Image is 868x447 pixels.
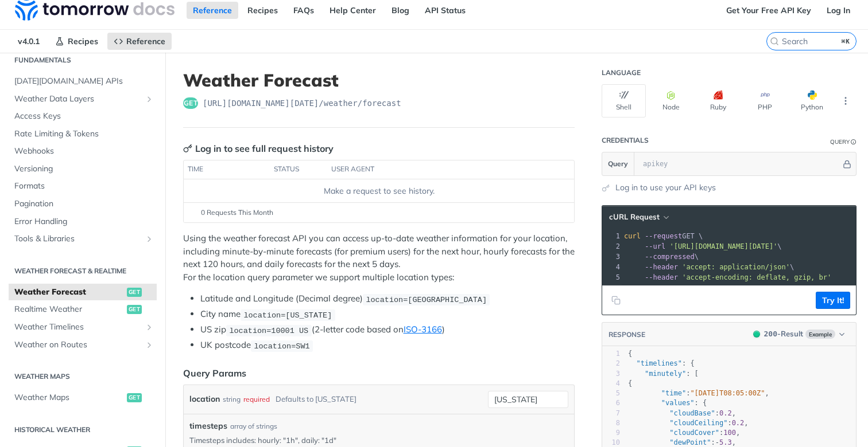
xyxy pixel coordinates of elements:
[669,242,777,250] span: '[URL][DOMAIN_NAME][DATE]'
[669,429,719,437] span: "cloudCover"
[14,233,142,245] span: Tools & Libraries
[602,359,620,368] div: 2
[145,323,154,332] button: Show subpages for Weather Timelines
[628,379,632,387] span: {
[764,330,777,338] span: 200
[628,359,695,367] span: : {
[183,97,198,109] span: get
[145,95,154,104] button: Show subpages for Weather Data Layers
[9,178,157,195] a: Formats
[820,2,857,19] a: Log In
[9,195,157,213] a: Pagination
[719,409,732,417] span: 0.2
[276,391,356,407] div: Defaults to [US_STATE]
[127,393,142,402] span: get
[107,33,172,50] a: Reference
[669,409,715,417] span: "cloudBase"
[9,230,157,248] a: Tools & LibrariesShow subpages for Tools & Libraries
[404,324,442,335] a: ISO-3166
[816,292,850,309] button: Try It!
[287,2,320,19] a: FAQs
[747,328,850,340] button: 200200-ResultExample
[743,84,787,117] button: PHP
[200,292,575,305] li: Latitude and Longitude (Decimal degree)
[628,350,632,358] span: {
[9,73,157,90] a: [DATE][DOMAIN_NAME] APIs
[9,371,157,382] h2: Weather Maps
[602,252,622,262] div: 3
[14,111,154,122] span: Access Keys
[602,152,634,175] button: Query
[723,429,736,437] span: 100
[669,438,711,446] span: "dewPoint"
[68,36,98,46] span: Recipes
[366,295,487,304] span: location=[GEOGRAPHIC_DATA]
[241,2,284,19] a: Recipes
[661,399,695,407] span: "values"
[602,398,620,408] div: 6
[628,389,769,397] span: : ,
[183,232,575,284] p: Using the weather forecast API you can access up-to-date weather information for your location, i...
[9,108,157,125] a: Access Keys
[602,272,622,283] div: 5
[669,419,727,427] span: "cloudCeiling"
[14,304,124,315] span: Realtime Weather
[628,399,707,407] span: : {
[805,330,835,339] span: Example
[608,329,646,340] button: RESPONSE
[14,339,142,351] span: Weather on Routes
[9,336,157,354] a: Weather on RoutesShow subpages for Weather on Routes
[9,389,157,406] a: Weather Mapsget
[624,263,794,271] span: \
[14,128,154,140] span: Rate Limiting & Tokens
[323,2,382,19] a: Help Center
[696,84,740,117] button: Ruby
[602,349,620,359] div: 1
[11,33,46,50] span: v4.0.1
[645,370,686,378] span: "minutely"
[837,92,854,109] button: More Languages
[49,33,104,50] a: Recipes
[602,418,620,428] div: 8
[9,284,157,301] a: Weather Forecastget
[602,241,622,252] div: 2
[839,36,853,47] kbd: ⌘K
[189,435,568,445] p: Timesteps includes: hourly: "1h", daily: "1d"
[624,253,699,261] span: \
[14,76,154,87] span: [DATE][DOMAIN_NAME] APIs
[9,55,157,65] h2: Fundamentals
[14,181,154,192] span: Formats
[230,421,277,432] div: array of strings
[628,419,749,427] span: : ,
[602,262,622,272] div: 4
[9,160,157,178] a: Versioning
[645,253,695,261] span: --compressed
[183,144,192,153] svg: Key
[14,216,154,228] span: Error Handling
[9,319,157,336] a: Weather TimelinesShow subpages for Weather Timelines
[126,36,165,46] span: Reference
[200,308,575,321] li: City name
[624,232,703,240] span: GET \
[9,213,157,230] a: Error Handling
[201,207,273,218] span: 0 Requests This Month
[243,391,270,407] div: required
[645,242,665,250] span: --url
[223,391,241,407] div: string
[628,429,740,437] span: : ,
[645,263,678,271] span: --header
[9,301,157,318] a: Realtime Weatherget
[189,391,220,407] label: location
[732,419,745,427] span: 0.2
[609,212,660,222] span: cURL Request
[602,231,622,241] div: 1
[243,311,332,319] span: location=[US_STATE]
[645,232,682,240] span: --request
[229,326,308,335] span: location=10001 US
[14,146,154,157] span: Webhooks
[9,266,157,276] h2: Weather Forecast & realtime
[636,359,681,367] span: "timelines"
[203,97,401,109] span: https://api.tomorrow.io/v4/weather/forecast
[628,409,736,417] span: : ,
[14,287,124,298] span: Weather Forecast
